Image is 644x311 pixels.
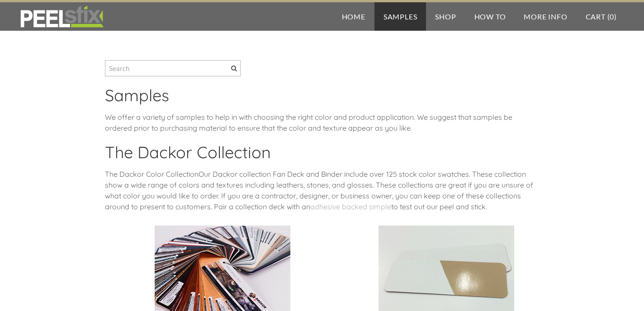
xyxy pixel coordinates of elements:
h2: The Dackor Collection [105,142,539,169]
a: adhesive backed simple [310,202,391,211]
span: Search [231,66,237,71]
img: REFACE SUPPLIES [18,5,105,28]
span: We offer a variety of samples to help in with choosing the right color and product application. W... [105,113,512,132]
a: Cart (0) [577,2,626,31]
a: Shop [426,2,465,31]
input: Search [105,60,241,76]
div: The Dackor Color CollectionOur Dackor collection Fan Deck and Binder include over 125 stock color... [105,169,539,221]
span: 0 [610,12,614,21]
a: More Info [515,2,576,31]
a: Samples [374,2,426,31]
h2: Samples [105,85,539,112]
a: Home [333,2,374,31]
a: How To [465,2,515,31]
